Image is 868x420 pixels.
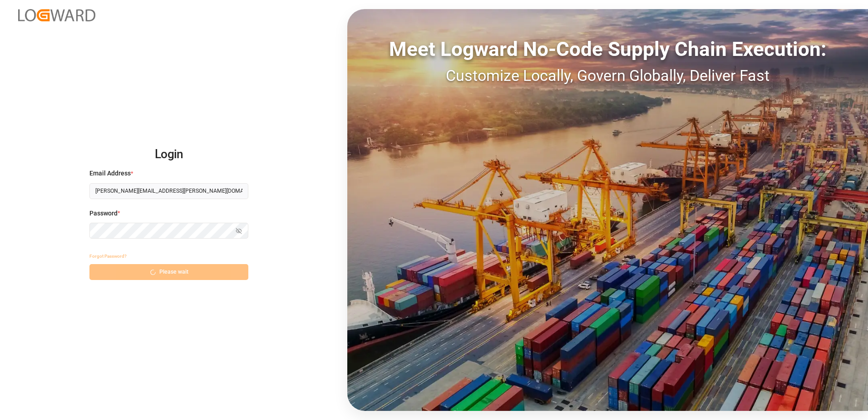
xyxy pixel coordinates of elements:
span: Email Address [89,169,131,178]
input: Enter your email [89,183,248,199]
h2: Login [89,140,248,169]
div: Meet Logward No-Code Supply Chain Execution: [347,34,868,64]
img: Logward_new_orange.png [18,9,95,21]
span: Password [89,209,118,218]
div: Customize Locally, Govern Globally, Deliver Fast [347,64,868,87]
